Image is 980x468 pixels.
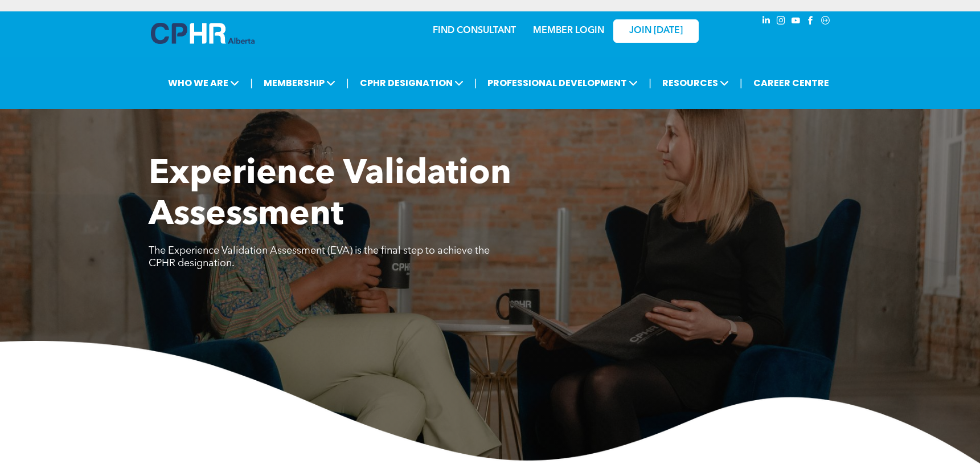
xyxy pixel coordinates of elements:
[760,14,773,30] a: linkedin
[649,71,651,95] li: |
[629,26,683,36] span: JOIN [DATE]
[149,157,511,233] span: Experience Validation Assessment
[149,246,490,268] span: The Experience Validation Assessment (EVA) is the final step to achieve the CPHR designation.
[250,71,253,95] li: |
[151,23,255,44] img: A blue and white logo for cp alberta
[433,26,516,35] a: FIND CONSULTANT
[165,72,243,93] span: WHO WE ARE
[790,14,802,30] a: youtube
[356,72,467,93] span: CPHR DESIGNATION
[260,72,339,93] span: MEMBERSHIP
[805,14,817,30] a: facebook
[613,19,699,43] a: JOIN [DATE]
[484,72,641,93] span: PROFESSIONAL DEVELOPMENT
[775,14,788,30] a: instagram
[659,72,732,93] span: RESOURCES
[346,71,349,95] li: |
[740,71,743,95] li: |
[750,72,833,93] a: CAREER CENTRE
[474,71,477,95] li: |
[819,14,832,30] a: Social network
[533,26,604,35] a: MEMBER LOGIN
